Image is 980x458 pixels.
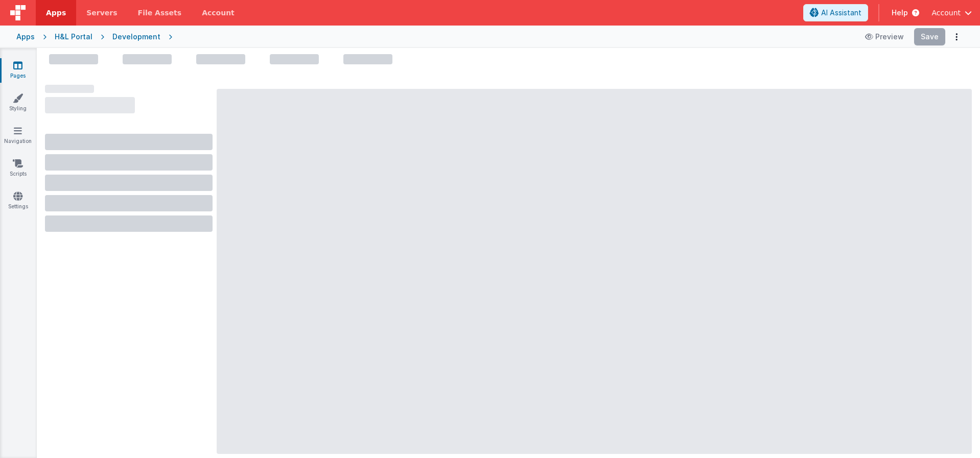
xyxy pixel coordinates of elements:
[46,8,66,18] span: Apps
[931,8,972,18] button: Account
[892,8,908,18] span: Help
[931,8,961,18] span: Account
[821,8,861,18] span: AI Assistant
[949,30,964,44] button: Options
[86,8,117,18] span: Servers
[55,32,92,42] div: H&L Portal
[859,29,910,45] button: Preview
[914,28,945,45] button: Save
[138,8,182,18] span: File Assets
[112,32,160,42] div: Development
[16,32,35,42] div: Apps
[803,4,868,21] button: AI Assistant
